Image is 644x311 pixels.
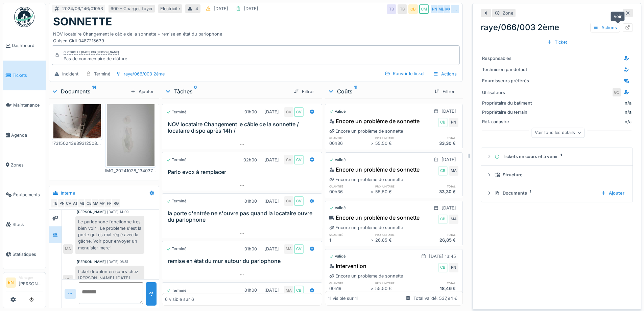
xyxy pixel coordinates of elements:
div: 01h00 [244,198,257,204]
h6: quantité [329,281,371,285]
div: IMG_20241028_134037_941.jpg [105,168,156,174]
div: MB [437,4,446,14]
div: CB [438,118,448,127]
div: 33,30 € [417,188,458,195]
div: Validé [329,157,346,163]
div: Encore un problème de sonnette [329,224,403,231]
div: [DATE] [264,109,279,115]
div: Propriétaire du batiment [482,100,533,106]
div: 1 [329,237,371,243]
div: × [371,140,375,147]
div: Encore un problème de sonnette [329,128,403,134]
h6: prix unitaire [375,232,417,237]
div: Utilisateurs [482,89,533,96]
div: CB [438,166,448,176]
div: Incident [62,71,78,77]
span: Zones [11,162,43,168]
div: MA [98,199,107,208]
div: MA [284,286,293,295]
div: 55,50 € [375,188,417,195]
h3: la porte d'entrée ne s'ouvre pas quand la locataire ouvre du parlophone [168,210,319,223]
div: AT [71,199,80,208]
h6: prix unitaire [375,136,417,140]
span: Équipements [13,192,43,198]
div: Fournisseurs préférés [482,77,533,84]
div: PN [449,118,458,127]
div: 02h00 [243,157,257,163]
div: Ticket [544,38,570,47]
div: Terminé [166,109,187,115]
div: CV [294,196,304,206]
div: PN [57,199,67,208]
div: PN [430,4,439,14]
div: CB [294,286,304,295]
div: Documents [51,87,128,95]
div: Ajouter [128,87,157,96]
div: [DATE] [214,5,228,12]
div: 00h19 [329,285,371,292]
div: 33,30 € [417,140,458,147]
span: Tickets [13,72,43,79]
div: NOV locataire Changement le câble de la sonnette + remise en état du parlophone Gulsen Cirit 0487... [53,28,458,44]
span: Statistiques [13,251,43,258]
div: raye/066/003 2ème [124,71,165,77]
div: CV [294,155,304,164]
div: CB [408,4,418,14]
div: Manager [19,275,43,280]
sup: 14 [92,87,96,95]
div: CV [284,107,293,117]
div: Technicien par défaut [482,66,533,73]
span: Stock [13,221,43,228]
a: Stock [3,209,46,239]
div: Zone [503,10,513,16]
div: Responsables [482,55,533,62]
h1: SONNETTE [53,15,112,28]
div: CB [84,199,94,208]
span: Agenda [11,132,43,138]
a: Statistiques [3,239,46,269]
h6: total [417,136,458,140]
span: Maintenance [13,102,43,108]
div: Encore un problème de sonnette [329,117,420,125]
summary: Tickets en cours et à venir1 [484,151,630,163]
div: [DATE] [442,156,456,163]
div: 4 [195,5,198,12]
div: 600 - Charges foyer [111,5,153,12]
div: Terminé [94,71,110,77]
div: Actions [590,23,620,32]
div: ticket doublon en cours chez [PERSON_NAME] [DATE] [75,266,144,284]
a: Zones [3,150,46,180]
a: Agenda [3,120,46,150]
div: [DATE] 08:51 [107,259,128,264]
div: Filtrer [291,87,317,96]
div: [DATE] [264,157,279,163]
a: Dashboard [3,31,46,61]
div: Encore un problème de sonnette [329,176,403,183]
h6: total [417,232,458,237]
a: EN Manager[PERSON_NAME] [6,275,43,291]
div: Voir tous les détails [532,128,585,138]
div: CB [438,215,448,224]
div: 17315024393931250885510632816605.jpg [52,140,102,147]
div: CV [284,196,293,206]
div: Validé [329,253,346,259]
div: CV [64,199,73,208]
div: n/a [535,109,631,115]
div: [DATE] [264,246,279,252]
h6: prix unitaire [375,281,417,285]
div: Validé [329,205,346,211]
div: Structure [495,172,624,178]
div: [DATE] [442,205,456,211]
div: Clôturé le [DATE] par [PERSON_NAME] [64,50,119,55]
div: Encore un problème de sonnette [329,273,403,279]
div: Rouvrir le ticket [382,69,427,78]
div: × [371,285,375,292]
div: 6 visible sur 6 [165,296,194,303]
h3: remise en état du mur autour du parlophone [168,258,319,264]
div: Terminé [166,198,187,204]
div: 01h00 [244,287,257,293]
div: Pas de commentaire de clôture [64,55,127,62]
div: CM [419,4,429,14]
a: Équipements [3,180,46,209]
div: Propriétaire du terrain [482,109,533,115]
